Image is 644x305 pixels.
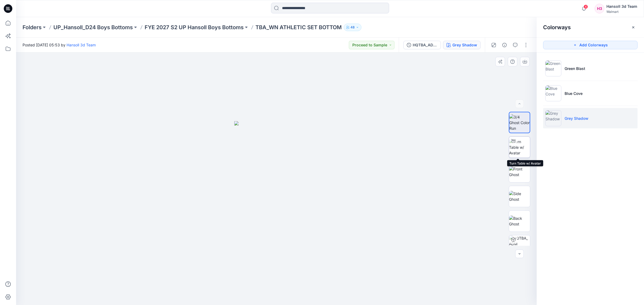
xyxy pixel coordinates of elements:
[509,235,530,256] img: HQTBA_ADM FC_WN ATHLETIC SET BOTTOM Grey Shadow
[145,24,244,31] a: FYE 2027 S2 UP Hansoll Boys Bottoms
[443,41,481,49] button: Grey Shadow
[565,66,585,71] p: Green Blast
[234,121,319,305] img: eyJhbGciOiJIUzI1NiIsImtpZCI6IjAiLCJzbHQiOiJzZXMiLCJ0eXAiOiJKV1QifQ.eyJkYXRhIjp7InR5cGUiOiJzdG9yYW...
[565,91,583,96] p: Blue Cove
[23,24,42,31] a: Folders
[543,24,571,31] h2: Colorways
[255,24,342,31] p: TBA_WN ATHLETIC SET BOTTOM
[584,5,588,9] span: 4
[545,60,561,76] img: Green Blast
[452,42,477,48] div: Grey Shadow
[53,24,133,31] a: UP_Hansoll_D24 Boys Bottoms
[509,215,530,227] img: Back Ghost
[403,41,441,49] button: HQTBA_ADM FC_WN ATHLETIC SET BOTTOM
[509,114,530,131] img: 3/4 Ghost Color Run
[500,41,509,49] button: Details
[344,24,361,31] button: 48
[509,191,530,202] img: Side Ghost
[543,41,638,49] button: Add Colorways
[565,116,588,121] p: Grey Shadow
[509,166,530,177] img: Front Ghost
[67,43,96,47] a: Hansoll 3d Team
[350,24,355,30] p: 48
[509,139,530,156] img: Turn Table w/ Avatar
[545,85,561,101] img: Blue Cove
[23,42,96,48] span: Posted [DATE] 05:53 by
[606,10,637,14] div: Walmart
[545,110,561,126] img: Grey Shadow
[595,4,604,13] div: H3
[606,3,637,10] div: Hansoll 3d Team
[413,42,437,48] div: HQTBA_ADM FC_WN ATHLETIC SET BOTTOM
